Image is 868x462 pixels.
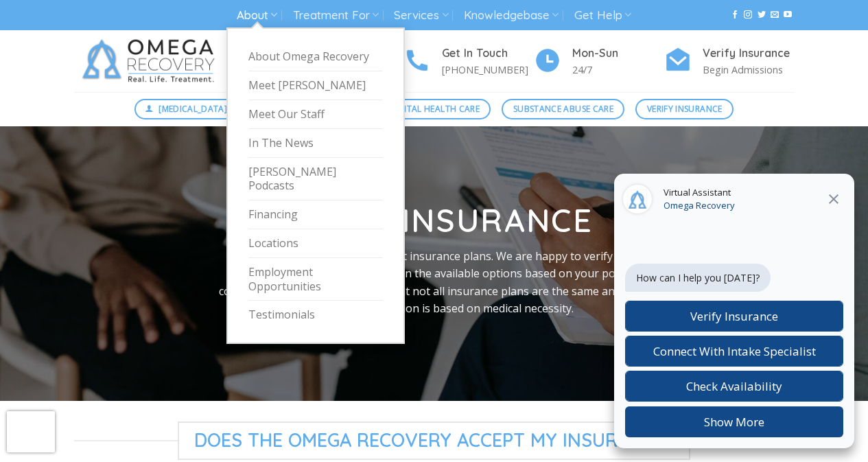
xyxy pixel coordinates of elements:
[248,129,383,158] a: In The News
[237,3,277,28] a: About
[771,10,779,20] a: Send us an email
[647,102,723,115] span: Verify Insurance
[248,158,383,201] a: [PERSON_NAME] Podcasts
[248,258,383,301] a: Employment Opportunities
[574,3,631,28] a: Get Help
[389,102,480,115] span: Mental Health Care
[134,99,239,119] a: [MEDICAL_DATA]
[275,200,593,240] strong: Verify Insurance
[572,62,664,78] p: 24/7
[248,71,383,100] a: Meet [PERSON_NAME]
[7,411,55,452] iframe: reCAPTCHA
[513,102,613,115] span: Substance Abuse Care
[635,99,734,119] a: Verify Insurance
[502,99,624,119] a: Substance Abuse Care
[442,62,534,78] p: [PHONE_NUMBER]
[178,421,691,460] span: Does The Omega Recovery Accept My Insurance?
[212,248,657,318] p: We work with a variety of different insurance plans. We are happy to verify your insurance benefi...
[403,45,534,78] a: Get In Touch [PHONE_NUMBER]
[731,10,739,20] a: Follow on Facebook
[248,43,383,71] a: About Omega Recovery
[248,229,383,258] a: Locations
[159,102,227,115] span: [MEDICAL_DATA]
[744,10,752,20] a: Follow on Instagram
[248,200,383,229] a: Financing
[74,30,228,92] img: Omega Recovery
[248,301,383,329] a: Testimonials
[293,3,379,28] a: Treatment For
[377,99,491,119] a: Mental Health Care
[784,10,792,20] a: Follow on YouTube
[664,45,795,78] a: Verify Insurance Begin Admissions
[703,45,795,62] h4: Verify Insurance
[394,3,448,28] a: Services
[442,45,534,62] h4: Get In Touch
[572,45,664,62] h4: Mon-Sun
[464,3,559,28] a: Knowledgebase
[248,100,383,129] a: Meet Our Staff
[758,10,766,20] a: Follow on Twitter
[703,62,795,78] p: Begin Admissions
